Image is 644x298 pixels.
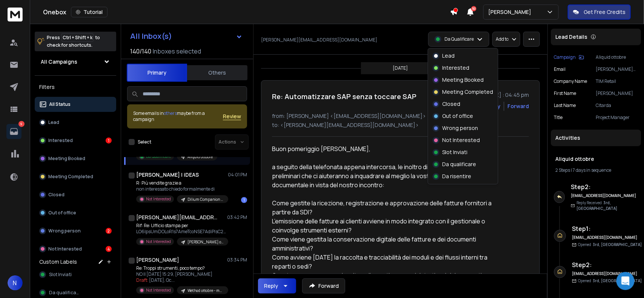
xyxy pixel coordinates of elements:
span: Ctrl + Shift + k [61,33,94,42]
p: non interessato chiedo formalmente di [136,186,227,192]
h6: Step 2 : [572,260,642,269]
button: Others [187,64,247,81]
h6: [EMAIL_ADDRESS][DOMAIN_NAME] [572,271,638,277]
p: [PERSON_NAME][EMAIL_ADDRESS][DOMAIN_NAME] [596,66,638,72]
p: Company Name [554,78,587,84]
p: [PERSON_NAME] ottobre [188,239,224,245]
p: [PERSON_NAME][EMAIL_ADDRESS][DOMAIN_NAME] [261,37,377,43]
p: Re: Troppi strumenti, poco tempo? [136,265,227,271]
h1: [PERSON_NAME] [136,256,179,264]
p: Interested [443,64,470,72]
h6: Step 2 : [571,182,644,191]
p: Opened [578,242,642,248]
p: LO6IpsUmDOLoR1s7AmeTcoNSE7AdiPIsC26ElITSEDDoeIuSM48TeMPoRInCIDIdUNt7u5LabOrE ETDoL9mAg8aLIq8eNiMa... [136,229,227,235]
div: 1 [106,138,112,144]
p: [DATE] [393,65,408,71]
p: Aliquid ottobre [596,54,638,60]
p: title [554,115,563,121]
p: Opened [578,278,642,284]
div: Forward [507,102,529,110]
li: L’emissione delle fatture ai clienti avviene in modo integrato con il gestionale o coinvolge stru... [272,217,492,235]
div: 2 [106,228,112,234]
p: 04:01 PM [228,172,247,178]
div: Activities [551,130,641,146]
span: Review [223,113,241,120]
h6: [EMAIL_ADDRESS][DOMAIN_NAME] [571,193,637,199]
li: Come avviene [DATE] la raccolta e tracciabilità dei moduli e dei flussi interni tra reparti o sedi? [272,253,492,271]
p: Not Interested [48,246,82,252]
p: R: Più vendite grazie a [136,180,227,186]
p: NO Il [DATE] 15:29, [PERSON_NAME] [136,271,227,277]
div: | [555,167,636,173]
p: Get Free Credits [584,8,626,16]
button: Tutorial [71,7,108,17]
p: Da risentire [443,173,472,180]
p: from: [PERSON_NAME] <[EMAIL_ADDRESS][DOMAIN_NAME]> [272,112,529,120]
p: Wethod ottobre - marketing [188,288,224,293]
button: Forward [302,278,345,293]
h3: Filters [35,82,116,92]
span: 3rd, [GEOGRAPHIC_DATA] [593,278,642,283]
p: 9 [18,121,25,127]
p: Out of office [48,210,76,216]
h6: [EMAIL_ADDRESS][DOMAIN_NAME] [572,235,638,240]
p: Closed [443,101,461,108]
p: to: <[PERSON_NAME][EMAIL_ADDRESS][DOMAIN_NAME]> [272,121,529,129]
span: 7 days in sequence [573,167,611,173]
p: Aliquid ottobre [188,154,213,160]
p: Dilium Companion - ottobre [188,197,224,202]
p: [PERSON_NAME] [596,90,638,96]
label: Select [138,139,151,145]
span: 3rd, [GEOGRAPHIC_DATA] [576,200,617,211]
div: 4 [106,246,112,252]
span: Da qualificare [49,290,81,296]
button: Primary [127,64,187,82]
div: Buon pomeriggio [PERSON_NAME], [272,144,492,153]
h3: Custom Labels [39,258,77,266]
p: [DATE] : 04:45 pm [483,91,529,99]
span: [DATE], Oc ... [149,277,175,283]
p: Not Interested [146,239,171,245]
p: Not Interested [146,196,171,202]
p: Not Interested [146,287,171,293]
p: TIM Retail [596,78,638,84]
h1: Aliquid ottobre [555,155,636,163]
p: All Status [49,101,71,107]
p: Reply Received [576,200,644,211]
p: Add to [496,36,509,42]
li: Come gestite la ricezione, registrazione e approvazione delle fatture fornitori a partire da SDI? [272,199,492,217]
h1: All Campaigns [41,58,77,66]
div: Onebox [43,7,450,17]
li: Come viene gestita la conservazione digitale delle fatture e dei documenti amministrativi? [272,235,492,253]
li: Quante persone sono coinvolte nella gestione amministrativa dei documenti (fatture, approvazioni,... [272,271,492,289]
span: 50 [471,6,476,11]
div: Some emails in maybe from a campaign [133,110,223,122]
p: 03:42 PM [227,214,247,220]
span: N [8,275,23,290]
p: Citarda [596,102,638,109]
p: Wrong person [443,125,478,132]
span: 140 / 140 [130,47,151,56]
p: 03:34 PM [227,257,247,263]
p: Slot Inviati [443,149,468,156]
p: Lead [443,52,455,60]
p: [PERSON_NAME] [488,8,534,16]
p: Interested [48,138,73,144]
p: Project Manager [596,115,638,121]
div: Open Intercom Messenger [616,272,635,290]
p: Closed [48,192,65,198]
p: Last Name [554,102,576,109]
p: Not Interested [443,137,480,144]
p: Email [554,66,566,72]
span: others [164,110,177,116]
div: 1 [241,197,247,203]
h1: Re: Automatizzare SAP senza toccare SAP [272,91,417,102]
p: Lead [48,119,59,125]
h6: Step 1 : [572,224,642,233]
p: First Name [554,90,576,96]
p: Out of office [443,113,473,120]
h3: Inboxes selected [153,47,201,56]
div: Reply [264,282,278,290]
p: Press to check for shortcuts. [47,34,100,49]
p: Meeting Completed [48,174,93,180]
